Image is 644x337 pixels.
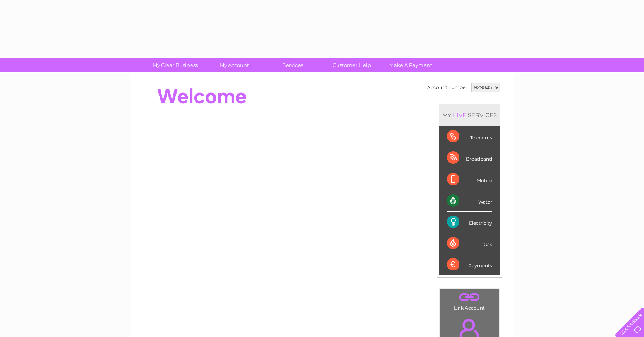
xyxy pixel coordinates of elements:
div: Broadband [447,147,492,169]
div: Mobile [447,169,492,190]
div: Telecoms [447,126,492,147]
a: . [442,291,497,304]
div: Water [447,190,492,212]
div: LIVE [452,111,468,119]
a: Services [261,58,325,72]
td: Link Account [440,288,500,313]
div: Electricity [447,212,492,233]
td: Account number [425,81,469,94]
a: My Clear Business [143,58,207,72]
div: Gas [447,233,492,254]
a: Customer Help [320,58,384,72]
a: Make A Payment [379,58,443,72]
a: My Account [202,58,266,72]
div: Payments [447,254,492,275]
div: MY SERVICES [439,104,500,126]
